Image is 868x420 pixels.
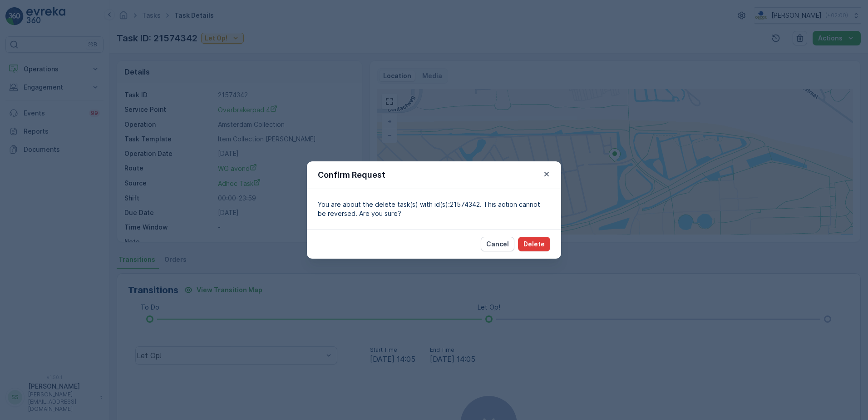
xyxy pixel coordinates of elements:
[481,237,514,251] button: Cancel
[523,240,545,249] p: Delete
[318,200,550,218] p: You are about the delete task(s) with id(s):21574342. This action cannot be reversed. Are you sure?
[518,237,550,251] button: Delete
[486,240,509,249] p: Cancel
[318,169,385,181] p: Confirm Request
